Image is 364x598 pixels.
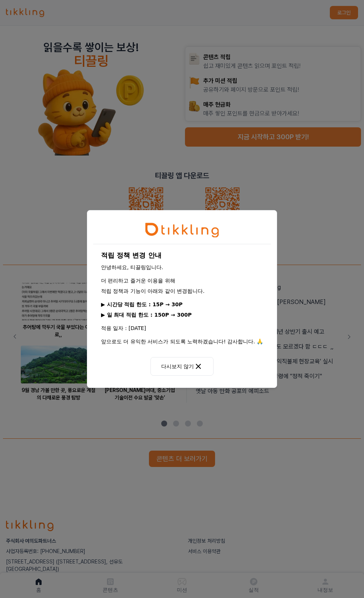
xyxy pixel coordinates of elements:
[101,301,263,308] p: ▶ 시간당 적립 한도 : 15P → 30P
[101,264,263,271] p: 안녕하세요, 티끌링입니다.
[101,250,263,261] h1: 적립 정책 변경 안내
[101,338,263,345] p: 앞으로도 더 유익한 서비스가 되도록 노력하겠습니다! 감사합니다. 🙏
[101,277,263,284] p: 더 편리하고 즐거운 이용을 위해
[101,287,263,295] p: 적립 정책과 기능이 아래와 같이 변경됩니다.
[101,324,263,332] p: 적용 일자 : [DATE]
[101,311,263,318] p: ▶ 일 최대 적립 한도 : 150P → 300P
[150,357,214,376] button: 다시보지 않기
[145,222,219,238] img: tikkling_character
